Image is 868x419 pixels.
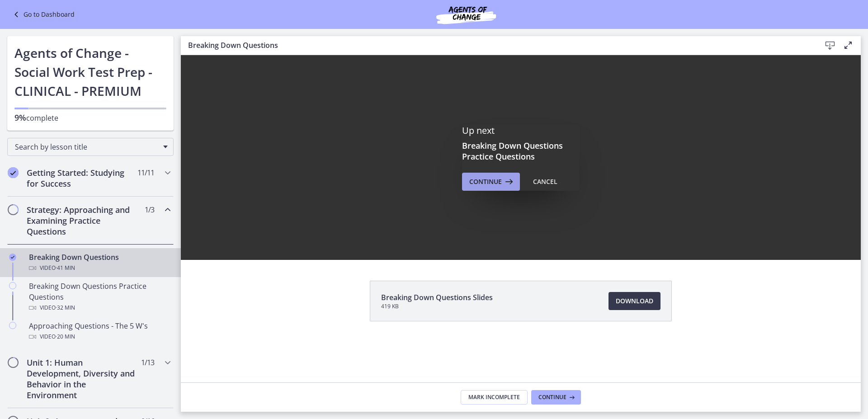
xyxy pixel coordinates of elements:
a: Go to Dashboard [11,9,75,20]
div: Search by lesson title [7,138,174,156]
h2: Getting Started: Studying for Success [27,167,137,189]
span: · 32 min [56,302,75,313]
div: Video [29,331,170,342]
div: Video [29,302,170,313]
div: Breaking Down Questions [29,252,170,273]
span: Continue [469,176,502,187]
i: Completed [8,167,19,178]
div: Video [29,263,170,273]
div: Approaching Questions - The 5 W's [29,320,170,342]
button: Cancel [526,173,565,191]
span: Breaking Down Questions Slides [381,292,493,303]
span: 1 / 3 [145,204,154,215]
span: Mark Incomplete [468,394,520,401]
span: 11 / 11 [137,167,154,178]
p: Up next [462,125,580,137]
h3: Breaking Down Questions Practice Questions [462,140,580,162]
img: Agents of Change [412,4,520,25]
button: Mark Incomplete [461,390,528,405]
h1: Agents of Change - Social Work Test Prep - CLINICAL - PREMIUM [14,43,166,100]
h2: Strategy: Approaching and Examining Practice Questions [27,204,137,237]
span: 419 KB [381,303,493,310]
span: 1 / 13 [141,357,154,368]
div: Cancel [533,176,557,187]
span: · 20 min [56,331,75,342]
button: Continue [462,173,520,191]
span: Download [616,296,653,306]
span: 9% [14,112,26,123]
span: Search by lesson title [15,142,159,152]
span: Continue [538,394,566,401]
span: · 41 min [56,263,75,273]
button: Continue [531,390,581,405]
div: Breaking Down Questions Practice Questions [29,281,170,313]
h3: Breaking Down Questions [188,40,807,51]
p: complete [14,112,166,123]
h2: Unit 1: Human Development, Diversity and Behavior in the Environment [27,357,137,400]
a: Download [609,292,660,310]
i: Completed [9,254,16,261]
